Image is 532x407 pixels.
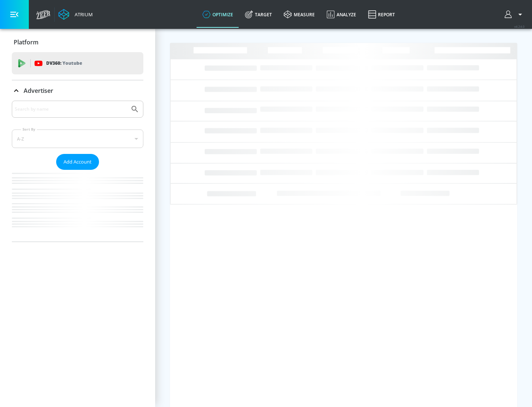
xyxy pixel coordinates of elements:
div: Atrium [72,11,93,18]
button: Add Account [56,154,99,170]
input: Search by name [15,104,127,114]
span: Add Account [64,158,92,166]
span: v 4.24.0 [514,24,525,28]
a: Atrium [58,9,93,20]
p: DV360: [46,59,82,67]
div: DV360: Youtube [12,52,143,74]
a: Report [362,1,401,28]
p: Youtube [62,59,82,67]
div: Platform [12,32,143,53]
p: Platform [14,38,38,46]
label: Sort By [21,127,37,132]
p: Advertiser [24,87,53,95]
div: Advertiser [12,80,143,101]
a: Target [239,1,278,28]
a: measure [278,1,321,28]
div: Advertiser [12,101,143,242]
nav: list of Advertiser [12,170,143,242]
a: Analyze [321,1,362,28]
div: A-Z [12,129,143,148]
a: optimize [197,1,239,28]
